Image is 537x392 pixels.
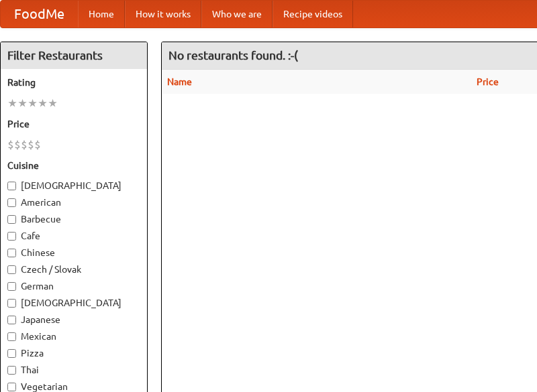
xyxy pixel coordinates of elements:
input: Czech / Slovak [7,265,16,274]
h5: Cuisine [7,159,140,172]
input: Japanese [7,316,16,324]
label: Chinese [7,246,140,259]
li: ★ [28,96,38,111]
a: Who we are [201,1,273,27]
input: Chinese [7,249,16,257]
label: Cafe [7,229,140,243]
label: German [7,279,140,293]
li: $ [21,137,28,152]
ng-pluralize: No restaurants found. :-( [168,49,298,62]
input: Barbecue [7,215,16,224]
h5: Rating [7,76,140,89]
input: Cafe [7,232,16,241]
li: $ [14,137,21,152]
li: $ [28,137,34,152]
label: Barbecue [7,212,140,226]
h4: Filter Restaurants [1,42,147,69]
a: Recipe videos [273,1,353,27]
a: How it works [125,1,201,27]
input: [DEMOGRAPHIC_DATA] [7,299,16,308]
input: Pizza [7,349,16,358]
li: $ [34,137,41,152]
h5: Price [7,117,140,131]
a: Price [477,76,499,87]
a: FoodMe [1,1,78,27]
label: Japanese [7,313,140,326]
label: American [7,196,140,209]
li: $ [7,137,14,152]
label: Pizza [7,346,140,360]
li: ★ [48,96,58,111]
input: [DEMOGRAPHIC_DATA] [7,182,16,190]
input: American [7,198,16,207]
label: Mexican [7,330,140,343]
input: Vegetarian [7,383,16,391]
label: Czech / Slovak [7,263,140,276]
input: Thai [7,366,16,375]
input: Mexican [7,332,16,341]
li: ★ [38,96,48,111]
li: ★ [7,96,17,111]
input: German [7,282,16,291]
label: Thai [7,363,140,377]
label: [DEMOGRAPHIC_DATA] [7,179,140,192]
a: Name [167,76,192,87]
li: ★ [17,96,28,111]
label: [DEMOGRAPHIC_DATA] [7,296,140,310]
a: Home [78,1,125,27]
